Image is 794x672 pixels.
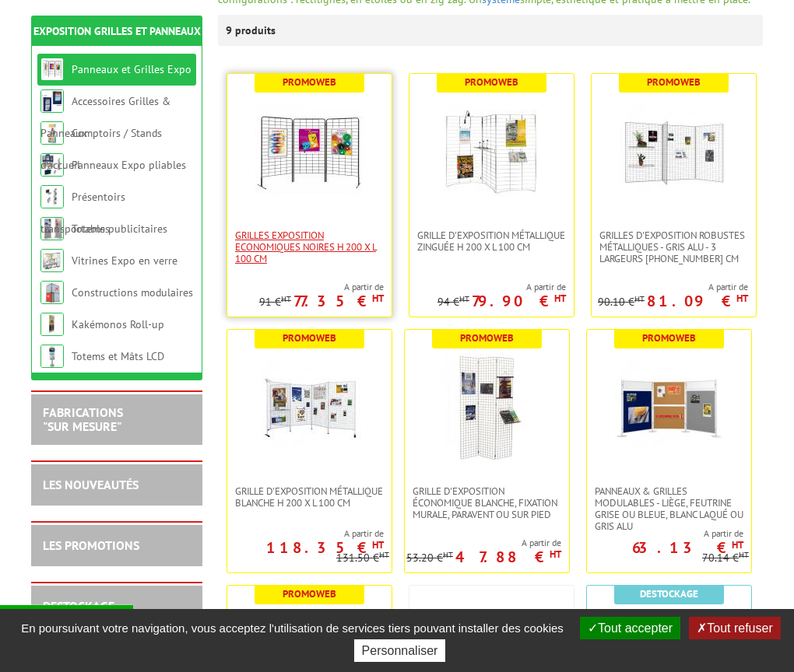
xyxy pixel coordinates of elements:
[417,229,566,253] span: Grille d'exposition métallique Zinguée H 200 x L 100 cm
[379,549,389,560] sup: HT
[72,254,177,268] a: Vitrines Expo en verre
[255,353,364,462] img: Grille d'exposition métallique blanche H 200 x L 100 cm
[40,89,64,113] img: Accessoires Grilles & Panneaux
[227,527,384,540] span: A partir de
[227,485,392,509] a: Grille d'exposition métallique blanche H 200 x L 100 cm
[72,222,167,236] a: Totems publicitaires
[433,353,542,462] img: Grille d'exposition économique blanche, fixation murale, paravent ou sur pied
[592,229,756,264] a: Grilles d'exposition robustes métalliques - gris alu - 3 largeurs [PHONE_NUMBER] cm
[736,292,748,305] sup: HT
[40,345,64,368] img: Totems et Mâts LCD
[406,537,561,549] span: A partir de
[443,549,453,560] sup: HT
[336,552,389,564] p: 131.50 €
[372,538,384,551] sup: HT
[283,331,336,345] b: Promoweb
[40,281,64,304] img: Constructions modulaires
[634,293,645,304] sup: HT
[266,543,384,552] p: 118.35 €
[580,617,680,639] button: Tout accepter
[554,292,566,305] sup: HT
[587,527,743,540] span: A partir de
[43,404,123,434] a: FABRICATIONS"Sur Mesure"
[647,296,748,306] p: 81.09 €
[615,353,724,462] img: Panneaux & Grilles modulables - liège, feutrine grise ou bleue, blanc laqué ou gris alu
[226,15,284,46] p: 9 produits
[354,639,446,662] button: Personnaliser (fenêtre modale)
[227,229,392,264] a: Grilles Exposition Economiques Noires H 200 x L 100 cm
[647,75,701,89] b: Promoweb
[255,97,364,206] img: Grilles Exposition Economiques Noires H 200 x L 100 cm
[72,317,164,331] a: Kakémonos Roll-up
[587,485,751,532] a: Panneaux & Grilles modulables - liège, feutrine grise ou bleue, blanc laqué ou gris alu
[640,587,698,600] b: Destockage
[459,293,469,304] sup: HT
[372,292,384,305] sup: HT
[406,552,453,564] p: 53.20 €
[40,249,64,272] img: Vitrines Expo en verre
[437,296,469,308] p: 94 €
[455,552,561,562] p: 47.88 €
[235,229,384,264] span: Grilles Exposition Economiques Noires H 200 x L 100 cm
[620,97,729,206] img: Grilles d'exposition robustes métalliques - gris alu - 3 largeurs 70-100-120 cm
[293,296,384,306] p: 77.35 €
[40,94,170,140] a: Accessoires Grilles & Panneaux
[40,126,162,172] a: Comptoirs / Stands d'accueil
[283,587,336,600] b: Promoweb
[460,331,514,345] b: Promoweb
[72,158,186,172] a: Panneaux Expo pliables
[72,285,193,299] a: Constructions modulaires
[739,549,749,560] sup: HT
[632,543,743,552] p: 63.13 €
[43,477,139,492] a: LES NOUVEAUTÉS
[595,485,743,532] span: Panneaux & Grilles modulables - liège, feutrine grise ou bleue, blanc laqué ou gris alu
[259,296,291,308] p: 91 €
[437,97,546,206] img: Grille d'exposition métallique Zinguée H 200 x L 100 cm
[702,552,749,564] p: 70.14 €
[283,75,336,89] b: Promoweb
[72,349,164,363] a: Totems et Mâts LCD
[281,293,291,304] sup: HT
[599,229,748,264] span: Grilles d'exposition robustes métalliques - gris alu - 3 largeurs [PHONE_NUMBER] cm
[43,537,139,553] a: LES PROMOTIONS
[405,485,569,520] a: Grille d'exposition économique blanche, fixation murale, paravent ou sur pied
[437,281,566,293] span: A partir de
[642,331,696,345] b: Promoweb
[40,58,64,81] img: Panneaux et Grilles Expo
[465,75,518,89] b: Promoweb
[409,229,574,253] a: Grille d'exposition métallique Zinguée H 200 x L 100 cm
[33,24,201,38] a: Exposition Grilles et Panneaux
[550,548,561,561] sup: HT
[40,313,64,336] img: Kakémonos Roll-up
[598,281,748,293] span: A partir de
[43,598,114,614] a: DESTOCKAGE
[732,538,743,551] sup: HT
[235,485,384,509] span: Grille d'exposition métallique blanche H 200 x L 100 cm
[13,621,571,635] span: En poursuivant votre navigation, vous acceptez l'utilisation de services tiers pouvant installer ...
[689,617,780,639] button: Tout refuser
[598,296,645,308] p: 90.10 €
[40,185,64,208] img: Présentoirs transportables
[72,62,191,76] a: Panneaux et Grilles Expo
[259,281,384,293] span: A partir de
[40,190,125,236] a: Présentoirs transportables
[472,296,566,306] p: 79.90 €
[413,485,561,520] span: Grille d'exposition économique blanche, fixation murale, paravent ou sur pied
